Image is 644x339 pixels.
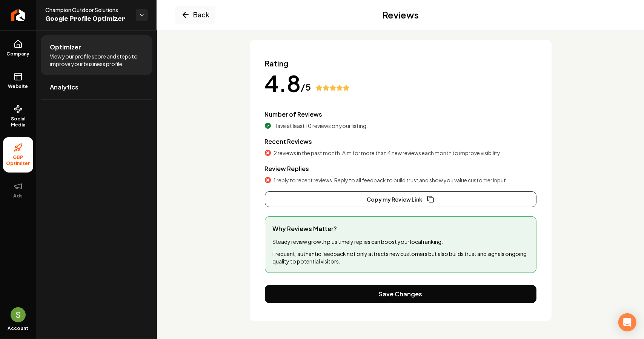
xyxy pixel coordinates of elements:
span: Social Media [3,116,33,128]
button: Save Changes [265,285,536,303]
button: Copy my Review Link [265,191,536,207]
span: 2 reviews in the past month. Aim for more than 4 new reviews each month to improve visibility. [274,149,502,157]
span: GBP Optimizer [3,154,33,166]
span: Analytics [50,83,78,92]
img: Sales Champion [11,307,26,322]
a: Company [3,34,33,63]
span: Number of Reviews [265,110,323,118]
span: Google Profile Optimizer [45,14,130,24]
h2: Reviews [382,9,419,21]
a: Analytics [41,75,152,99]
span: View your profile score and steps to improve your business profile [50,52,143,68]
img: Rebolt Logo [11,9,25,21]
button: Back [175,6,215,24]
span: Optimizer [50,43,81,52]
div: 4.8 [265,72,301,94]
div: /5 [301,81,311,93]
a: Social Media [3,99,33,134]
span: Recent Reviews [265,137,312,145]
div: Open Intercom Messenger [618,313,636,331]
span: Ads [11,193,26,199]
span: Why Reviews Matter? [273,224,529,233]
span: Company [4,51,33,57]
button: Ads [3,176,33,205]
span: 1 reply to recent reviews. Reply to all feedback to build trust and show you value customer input. [274,176,508,184]
button: Open user button [11,307,26,322]
span: Rating [265,58,536,69]
span: Account [8,325,29,331]
span: Champion Outdoor Solutions [45,6,130,14]
span: Website [5,83,31,89]
p: Frequent, authentic feedback not only attracts new customers but also builds trust and signals on... [273,250,529,265]
span: Have at least 10 reviews on your listing. [274,122,368,129]
span: Review Replies [265,165,309,173]
a: Website [3,66,33,96]
p: Steady review growth plus timely replies can boost your local ranking. [273,238,529,245]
